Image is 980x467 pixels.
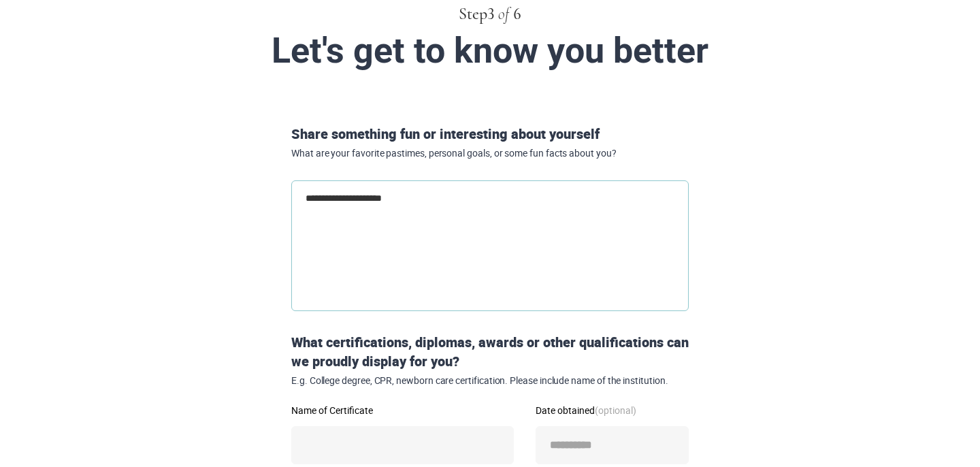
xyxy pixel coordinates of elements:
label: Name of Certificate [291,406,514,415]
div: Let's get to know you better [169,31,811,70]
span: What are your favorite pastimes, personal goals, or some fun facts about you? [291,148,689,159]
strong: (optional) [595,404,636,417]
span: of [498,6,509,22]
div: What certifications, diplomas, awards or other qualifications can we proudly display for you? [286,333,694,387]
div: Step 3 6 [142,3,838,26]
span: E.g. College degree, CPR, newborn care certification. Please include name of the institution. [291,375,689,387]
span: Date obtained [536,404,636,417]
div: Share something fun or interesting about yourself [286,125,694,159]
